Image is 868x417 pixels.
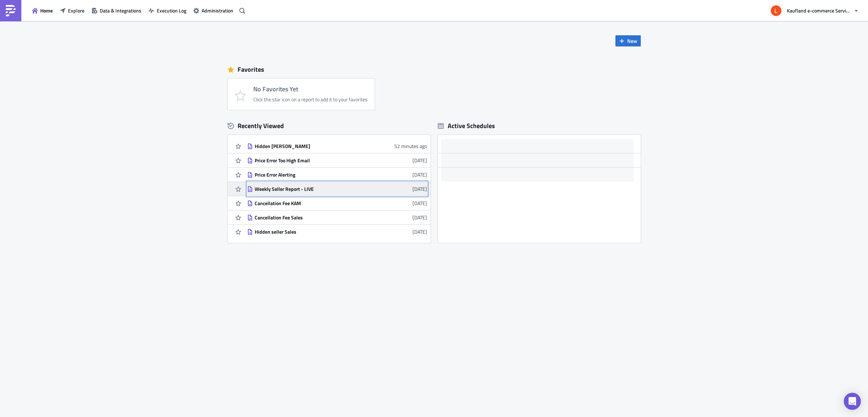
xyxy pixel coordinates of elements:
button: Explore [56,5,88,16]
button: Kaufland e-commerce Services GmbH & Co. KG [766,3,863,19]
a: Cancellation Fee KAM[DATE] [247,196,427,210]
a: Cancellation Fee Sales[DATE] [247,210,427,224]
img: PushMetrics [5,5,16,16]
div: Open Intercom Messenger [844,393,861,410]
div: Favorites [228,64,641,75]
time: 2025-08-06T07:18:35Z [412,157,427,164]
time: 2025-08-01T08:20:24Z [412,199,427,207]
time: 2025-07-08T08:00:39Z [412,228,427,235]
button: Execution Log [145,5,190,16]
time: 2025-08-11T08:51:59Z [394,142,427,150]
button: Data & Integrations [88,5,145,16]
div: Active Schedules [438,122,495,130]
button: New [615,35,641,46]
div: Cancellation Fee Sales [255,214,379,221]
button: Home [28,5,56,16]
div: Click the star icon on a report to add it to your favorites [253,96,368,103]
div: Hidden [PERSON_NAME] [255,143,379,149]
div: Price Error Alerting [255,172,379,178]
time: 2025-08-04T14:27:27Z [412,185,427,193]
a: Hidden seller Sales[DATE] [247,225,427,239]
div: Recently Viewed [228,121,431,131]
div: Price Error Too High Email [255,157,379,164]
a: Hidden [PERSON_NAME]52 minutes ago [247,139,427,153]
span: Execution Log [157,7,186,14]
button: Administration [190,5,237,16]
time: 2025-08-01T08:17:41Z [412,214,427,221]
div: Weekly Seller Report - LIVE [255,186,379,192]
span: New [627,37,637,45]
span: Data & Integrations [100,7,141,14]
h4: No Favorites Yet [253,86,368,93]
span: Administration [202,7,233,14]
span: Explore [68,7,84,14]
a: Price Error Alerting[DATE] [247,168,427,182]
a: Price Error Too High Email[DATE] [247,153,427,167]
div: Cancellation Fee KAM [255,200,379,207]
img: Avatar [770,5,782,17]
time: 2025-08-05T13:48:17Z [412,171,427,178]
span: Kaufland e-commerce Services GmbH & Co. KG [787,7,851,14]
a: Weekly Seller Report - LIVE[DATE] [247,182,427,196]
div: Hidden seller Sales [255,229,379,235]
span: Home [40,7,53,14]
